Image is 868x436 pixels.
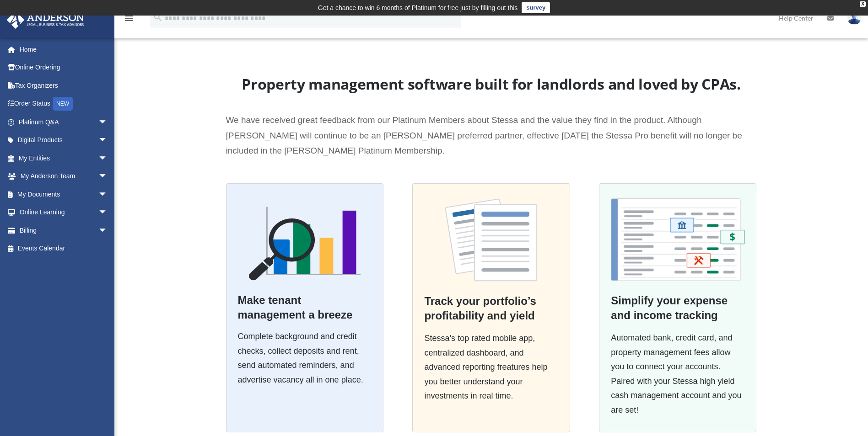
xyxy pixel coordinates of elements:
a: My Documentsarrow_drop_down [6,185,121,203]
p: Automated bank, credit card, and property management fees allow you to connect your accounts. Pai... [611,331,744,417]
span: arrow_drop_down [98,167,117,186]
a: Platinum Q&Aarrow_drop_down [6,113,121,131]
span: arrow_drop_down [98,185,117,204]
span: We have received great feedback from our Platinum Members about Stessa and the value they find in... [226,115,742,155]
a: Events Calendar [6,239,121,258]
a: Online Learningarrow_drop_down [6,203,121,222]
span: arrow_drop_down [98,203,117,222]
div: close [860,1,866,7]
img: ESIGN1 [445,198,538,282]
a: Home [6,40,121,58]
span: arrow_drop_down [98,221,117,240]
p: Complete background and credit checks, collect deposits and rent, send automated reminders, and a... [238,330,372,387]
i: menu [124,13,135,24]
a: menu [124,16,135,24]
span: arrow_drop_down [98,113,117,132]
div: NEW [53,97,73,111]
span: arrow_drop_down [98,149,117,168]
a: Order StatusNEW [6,95,121,113]
i: search [153,12,163,22]
p: Track your portfolio’s profitability and yield [424,294,558,323]
a: survey [522,2,550,13]
h2: Property management software built for landlords and loved by CPAs. [226,75,757,98]
a: My Entitiesarrow_drop_down [6,149,121,167]
p: Stessa’s top rated mobile app, centralized dashboard, and advanced reporting freatures help you b... [424,331,558,404]
a: Digital Productsarrow_drop_down [6,131,121,149]
a: Tax Organizers [6,76,121,95]
p: Simplify your expense and income tracking [611,293,744,323]
img: Anderson Advisors Platinum Portal [4,11,87,29]
a: Billingarrow_drop_down [6,221,121,239]
div: Get a chance to win 6 months of Platinum for free just by filling out this [318,2,518,13]
a: Online Ordering [6,58,121,77]
img: bookkeeping [611,198,744,281]
img: special-features [249,207,361,281]
span: arrow_drop_down [98,131,117,150]
a: My Anderson Teamarrow_drop_down [6,167,121,186]
img: User Pic [847,11,861,25]
p: Make tenant management a breeze [238,293,372,322]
